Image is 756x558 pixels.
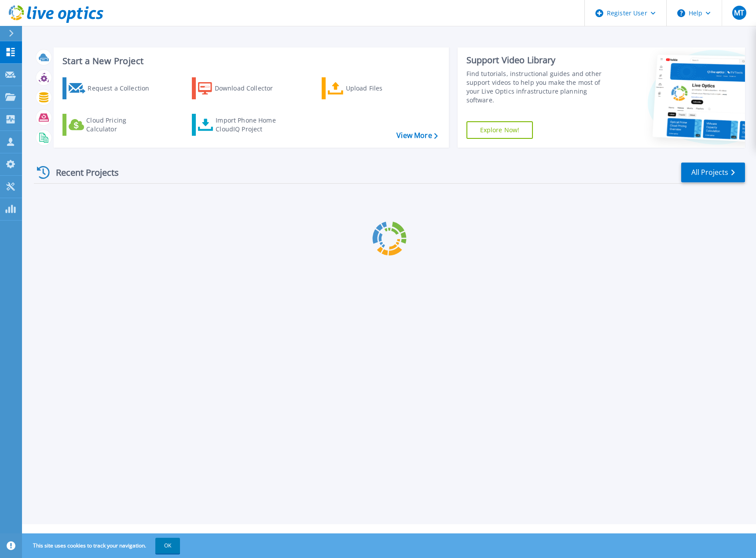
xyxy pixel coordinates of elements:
div: Import Phone Home CloudIQ Project [216,116,284,134]
h3: Start a New Project [62,56,437,66]
span: MT [734,9,744,16]
div: Download Collector [215,80,285,97]
span: This site uses cookies to track your navigation. [24,538,180,554]
a: Explore Now! [466,121,533,139]
div: Upload Files [346,80,416,97]
div: Cloud Pricing Calculator [86,116,157,134]
a: All Projects [681,163,745,182]
button: OK [155,538,180,554]
a: Download Collector [192,77,290,99]
a: View More [396,131,437,140]
a: Request a Collection [62,77,161,99]
a: Cloud Pricing Calculator [62,114,161,136]
div: Recent Projects [34,162,131,183]
a: Upload Files [322,77,420,99]
div: Find tutorials, instructional guides and other support videos to help you make the most of your L... [466,69,612,105]
div: Request a Collection [88,80,158,97]
div: Support Video Library [466,54,612,66]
